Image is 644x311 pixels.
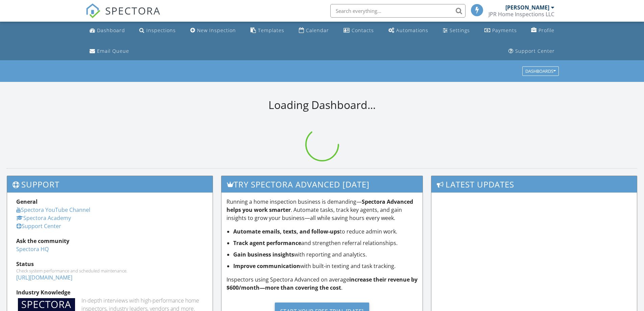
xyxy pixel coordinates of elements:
[506,45,557,58] a: Support Center
[440,24,473,37] a: Settings
[16,274,72,281] a: [URL][DOMAIN_NAME]
[386,24,431,37] a: Automations (Basic)
[146,27,176,34] div: Inspections
[525,69,556,74] div: Dashboards
[233,239,301,247] strong: Track agent performance
[352,27,374,34] div: Contacts
[97,48,129,54] div: Email Queue
[505,4,549,11] div: [PERSON_NAME]
[306,27,329,34] div: Calendar
[528,24,557,37] a: Company Profile
[482,24,520,37] a: Payments
[233,228,340,235] strong: Automate emails, texts, and follow-ups
[248,24,287,37] a: Templates
[97,27,125,34] div: Dashboard
[522,67,559,76] button: Dashboards
[488,11,554,18] div: JPR Home Inspections LLC
[233,250,418,259] li: with reporting and analytics.
[296,24,332,37] a: Calendar
[233,262,418,270] li: with built-in texting and task tracking.
[539,27,554,34] div: Profile
[16,214,71,222] a: Spectora Academy
[233,262,300,270] strong: Improve communication
[233,227,418,236] li: to reduce admin work.
[233,251,294,258] strong: Gain business insights
[450,27,470,34] div: Settings
[105,3,161,18] span: SPECTORA
[226,276,418,291] strong: increase their revenue by $600/month—more than covering the cost
[87,24,128,37] a: Dashboard
[226,198,418,222] p: Running a home inspection business is demanding— . Automate tasks, track key agents, and gain ins...
[86,9,161,23] a: SPECTORA
[431,176,637,193] h3: Latest Updates
[16,245,49,253] a: Spectora HQ
[16,260,204,268] div: Status
[396,27,428,34] div: Automations
[330,4,466,18] input: Search everything...
[16,237,204,245] div: Ask the community
[16,222,61,230] a: Support Center
[492,27,517,34] div: Payments
[258,27,284,34] div: Templates
[221,176,423,193] h3: Try spectora advanced [DATE]
[341,24,377,37] a: Contacts
[233,239,418,247] li: and strengthen referral relationships.
[87,45,132,58] a: Email Queue
[16,268,204,273] div: Check system performance and scheduled maintenance.
[16,206,90,214] a: Spectora YouTube Channel
[16,198,38,205] strong: General
[197,27,236,34] div: New Inspection
[16,288,204,296] div: Industry Knowledge
[7,176,213,193] h3: Support
[226,275,418,292] p: Inspectors using Spectora Advanced on average .
[86,3,100,18] img: The Best Home Inspection Software - Spectora
[226,198,413,214] strong: Spectora Advanced helps you work smarter
[137,24,178,37] a: Inspections
[515,48,555,54] div: Support Center
[188,24,239,37] a: New Inspection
